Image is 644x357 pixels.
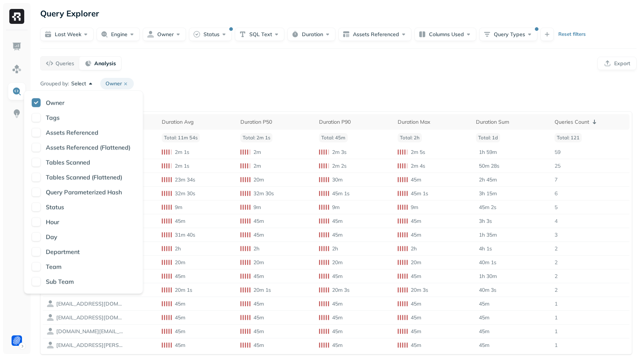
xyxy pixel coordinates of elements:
p: 2h [175,245,181,252]
p: 9m [253,204,261,211]
p: 31m 40s [175,231,195,238]
p: 2h [411,245,417,252]
img: Query Explorer [12,86,22,96]
p: 45m [175,218,185,225]
p: 45m [332,231,342,238]
p: 20m [253,259,264,266]
p: Total: 1d [476,133,500,142]
button: Owner [143,28,186,41]
p: Query Explorer [40,7,99,20]
p: Tables Scanned (Flattened) [46,173,122,182]
p: 2m 1s [175,149,189,156]
td: 1 [551,338,629,352]
img: Insights [12,109,22,119]
button: Query Types [479,28,537,41]
p: ODED.HALAMISH@FORTER.COM [56,300,123,307]
td: 2 [551,269,629,283]
p: 45m [479,300,489,307]
button: Status [189,28,232,41]
p: 40m 1s [479,259,496,266]
p: 45m [253,231,264,238]
p: Query Parameterized Hash [46,188,122,197]
p: Total: 2h [398,133,422,142]
p: 45m [411,314,421,321]
p: 9m [332,204,340,211]
td: 1 [551,297,629,311]
div: Duration Max [398,119,469,126]
p: Total: 45m [319,133,348,142]
p: 20m 3s [411,287,428,294]
p: Tags [46,113,60,122]
p: YOSSI.BENDAVID@FORTER.COM [56,342,123,349]
p: 45m [175,314,185,321]
button: Last week [40,28,94,41]
p: EYAL.EVENTOV@FORTER.COM [56,314,123,321]
button: Columns Used [414,28,476,41]
div: Duration Avg [162,119,233,126]
td: 2 [551,256,629,269]
p: Owner [46,98,64,107]
p: 45m [175,328,185,335]
p: 20m 3s [332,287,350,294]
p: 3h 15m [479,190,497,197]
img: owner [47,300,54,307]
div: Duration P90 [319,119,390,126]
p: 20m [411,259,421,266]
p: 45m [175,300,185,307]
td: 2 [551,242,629,256]
p: Reset filters [558,31,586,38]
p: Grouped by: [40,80,69,87]
button: Export [597,57,637,70]
p: 2m 5s [411,149,425,156]
td: 1 [551,325,629,338]
p: Department [46,247,80,256]
p: 3h 3s [479,218,492,225]
p: 45m [411,231,421,238]
p: 45m 2s [479,204,496,211]
p: 45m [411,328,421,335]
img: owner [47,328,54,335]
p: 45m [253,314,264,321]
p: 45m [253,273,264,280]
p: 9m [411,204,418,211]
p: 2h [332,245,338,252]
p: 23m 34s [175,176,195,183]
p: 32m 30s [253,190,274,197]
p: 30m [332,176,342,183]
p: 9m [175,204,182,211]
p: 45m [332,328,342,335]
p: 20m [332,259,342,266]
p: Total: 2m 1s [240,133,272,142]
p: 2m 3s [332,149,347,156]
p: 45m [332,218,342,225]
p: 45m [411,218,421,225]
p: 45m [411,273,421,280]
td: 25 [551,159,629,173]
img: Dashboard [12,42,22,51]
p: 1h 30m [479,273,497,280]
p: 45m [253,300,264,307]
img: owner [47,314,54,321]
button: Assets Referenced [338,28,411,41]
p: 50m 28s [479,162,499,170]
p: 4h 1s [479,245,492,252]
p: Tables Scanned [46,158,90,167]
p: Day [46,233,57,241]
p: 45m [253,328,264,335]
p: Analysis [94,60,116,67]
p: 45m 1s [411,190,428,197]
p: Sub Team [46,277,74,286]
p: Status [46,203,64,212]
p: 32m 30s [175,190,195,197]
p: 45m [411,300,421,307]
td: 6 [551,187,629,200]
p: 2m [253,149,261,156]
p: 45m [411,176,421,183]
div: Duration Sum [476,119,547,126]
p: 45m [253,218,264,225]
td: 7 [551,173,629,187]
p: Team [46,262,61,271]
p: 45m [253,342,264,349]
p: Assets Referenced (Flattened) [46,143,130,152]
p: 2h [253,245,259,252]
